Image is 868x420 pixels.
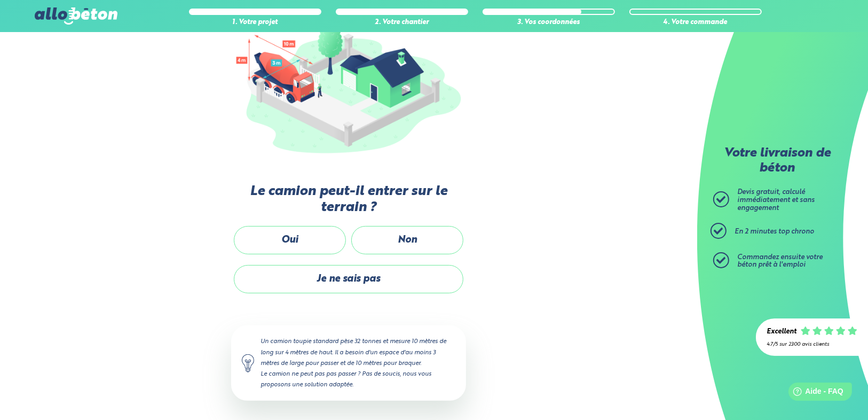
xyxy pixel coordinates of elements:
[231,184,466,215] label: Le camion peut-il entrer sur le terrain ?
[483,19,615,27] div: 3. Vos coordonnées
[336,19,468,27] div: 2. Votre chantier
[189,19,321,27] div: 1. Votre projet
[231,325,466,401] div: Un camion toupie standard pèse 32 tonnes et mesure 10 mètres de long sur 4 mètres de haut. Il a b...
[351,226,463,254] label: Non
[773,378,856,408] iframe: Help widget launcher
[234,265,463,293] label: Je ne sais pas
[629,19,762,27] div: 4. Votre commande
[35,7,117,25] img: allobéton
[234,226,346,254] label: Oui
